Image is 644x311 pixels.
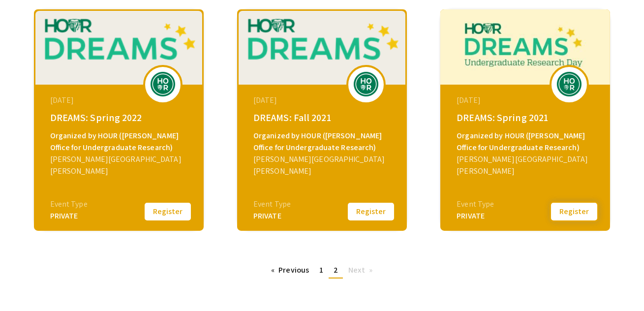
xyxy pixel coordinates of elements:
div: [DATE] [457,94,596,106]
div: DREAMS: Spring 2021 [457,110,596,125]
ul: Pagination [266,263,378,279]
img: dreams-spring-2022_eventCoverPhoto_2abb8e__thumb.png [34,9,204,85]
div: PRIVATE [457,210,494,222]
span: 2 [334,265,338,275]
div: [DATE] [50,94,190,106]
div: [PERSON_NAME][GEOGRAPHIC_DATA][PERSON_NAME] [253,154,393,177]
div: DREAMS: Fall 2021 [253,110,393,125]
button: Register [143,201,192,222]
div: [PERSON_NAME][GEOGRAPHIC_DATA][PERSON_NAME] [50,154,190,177]
a: Previous page [266,263,314,278]
img: dreams-fall-2021_eventLogo_8efcde_.png [351,72,381,96]
img: dreams-fall-2021_eventCoverPhoto_54dfe5__thumb.png [237,9,407,85]
div: [DATE] [253,94,393,106]
div: Organized by HOUR ([PERSON_NAME] Office for Undergraduate Research) [253,130,393,154]
button: Register [346,201,396,222]
div: Event Type [50,198,88,210]
img: dreams-spring-2021_eventCoverPhoto_bce0fe__thumb.png [440,9,610,85]
div: PRIVATE [50,210,88,222]
iframe: Chat [7,267,42,304]
span: 1 [319,265,323,275]
div: DREAMS: Spring 2022 [50,110,190,125]
img: dreams-spring-2021_eventLogo_542da9_.png [554,72,584,96]
div: Organized by HOUR ([PERSON_NAME] Office for Undergraduate Research) [50,130,190,154]
img: dreams-spring-2022_eventLogo_693ec8_.png [148,72,178,96]
div: Event Type [253,198,291,210]
div: [PERSON_NAME][GEOGRAPHIC_DATA][PERSON_NAME] [457,154,596,177]
div: Organized by HOUR ([PERSON_NAME] Office for Undergraduate Research) [457,130,596,154]
span: Next [348,265,365,275]
div: PRIVATE [253,210,291,222]
div: Event Type [457,198,494,210]
button: Register [550,201,599,222]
